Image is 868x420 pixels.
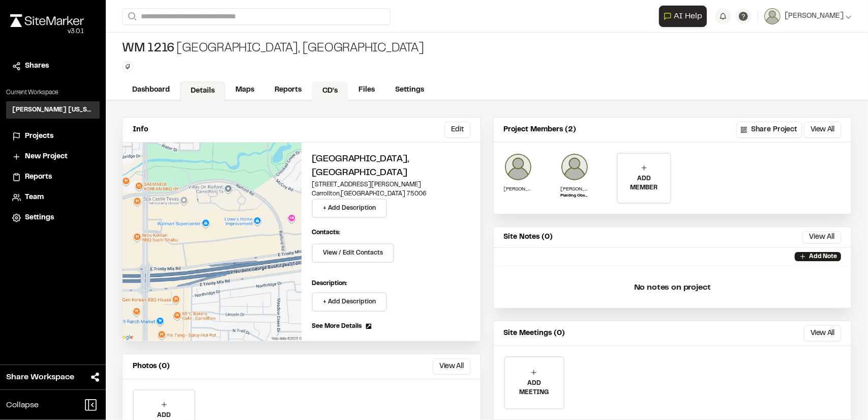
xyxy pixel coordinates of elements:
[25,151,68,162] span: New Project
[264,80,312,100] a: Reports
[133,361,170,372] p: Photos (0)
[12,151,94,162] a: New Project
[505,379,564,397] p: ADD MEETING
[312,199,387,218] button: + Add Description
[133,124,148,135] p: Info
[802,231,841,243] button: View All
[10,14,84,27] img: rebrand.png
[560,153,589,181] img: Brandon Mckinney
[312,279,470,288] p: Description:
[122,61,133,72] button: Edit Tags
[25,61,49,72] span: Shares
[385,80,434,100] a: Settings
[225,80,264,100] a: Maps
[618,174,670,192] p: ADD MEMBER
[560,193,589,199] p: Planting Observation and Landscape Island Inspection
[444,122,470,138] button: Edit
[502,271,844,304] p: No notes on project
[785,11,844,22] span: [PERSON_NAME]
[122,8,140,25] button: Search
[659,6,707,27] button: Open AI Assistant
[25,131,53,142] span: Projects
[312,153,470,180] h2: [GEOGRAPHIC_DATA], [GEOGRAPHIC_DATA]
[504,124,577,135] p: Project Members (2)
[25,192,44,203] span: Team
[312,81,348,101] a: CD's
[312,292,387,312] button: + Add Description
[122,41,174,57] span: WM 1216
[736,122,802,138] button: Share Project
[180,81,225,101] a: Details
[560,185,589,193] p: [PERSON_NAME]
[504,232,553,243] p: Site Notes (0)
[312,189,470,199] p: Carrollton , [GEOGRAPHIC_DATA] 75006
[809,252,837,261] p: Add Note
[122,80,180,100] a: Dashboard
[6,371,74,383] span: Share Workspace
[348,80,385,100] a: Files
[12,172,94,183] a: Reports
[312,180,470,189] p: [STREET_ADDRESS][PERSON_NAME]
[804,325,841,342] button: View All
[764,8,852,24] button: [PERSON_NAME]
[12,131,94,142] a: Projects
[25,212,54,223] span: Settings
[659,6,711,27] div: Open AI Assistant
[12,61,94,72] a: Shares
[6,88,100,97] p: Current Workspace
[312,322,362,331] span: See More Details
[504,328,565,339] p: Site Meetings (0)
[804,122,841,138] button: View All
[6,399,39,411] span: Collapse
[122,41,424,57] div: [GEOGRAPHIC_DATA], [GEOGRAPHIC_DATA]
[12,192,94,203] a: Team
[312,243,394,263] button: View / Edit Contacts
[504,185,532,193] p: [PERSON_NAME]
[674,10,702,22] span: AI Help
[764,8,781,24] img: User
[25,172,52,183] span: Reports
[504,153,532,181] img: Nolen Engelmeyer
[312,228,340,237] p: Contacts:
[12,105,94,115] h3: [PERSON_NAME] [US_STATE]
[433,358,470,375] button: View All
[12,212,94,223] a: Settings
[10,27,84,36] div: Oh geez...please don't...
